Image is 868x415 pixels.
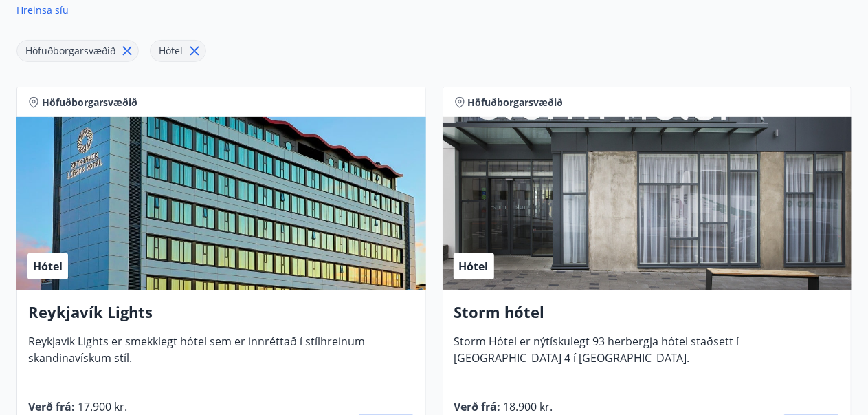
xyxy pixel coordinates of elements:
span: 18.900 kr. [501,399,553,414]
div: Hótel [150,40,206,62]
span: 17.900 kr. [75,399,127,414]
div: Höfuðborgarsvæðið [16,40,139,62]
h4: Storm hótel [454,301,841,333]
span: Hótel [33,259,63,274]
span: Höfuðborgarsvæðið [468,96,564,109]
span: Hótel [159,44,183,57]
span: Hreinsa síu [16,3,69,17]
span: Storm Hótel er nýtískulegt 93 herbergja hótel staðsett í [GEOGRAPHIC_DATA] 4 í [GEOGRAPHIC_DATA]. [454,334,739,376]
h4: Reykjavík Lights [28,301,414,333]
span: Höfuðborgarsvæðið [25,44,115,57]
span: Höfuðborgarsvæðið [42,96,137,109]
span: Reykjavik Lights er smekklegt hótel sem er innréttað í stílhreinum skandinavískum stíl. [28,334,365,376]
span: Hótel [459,259,489,274]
